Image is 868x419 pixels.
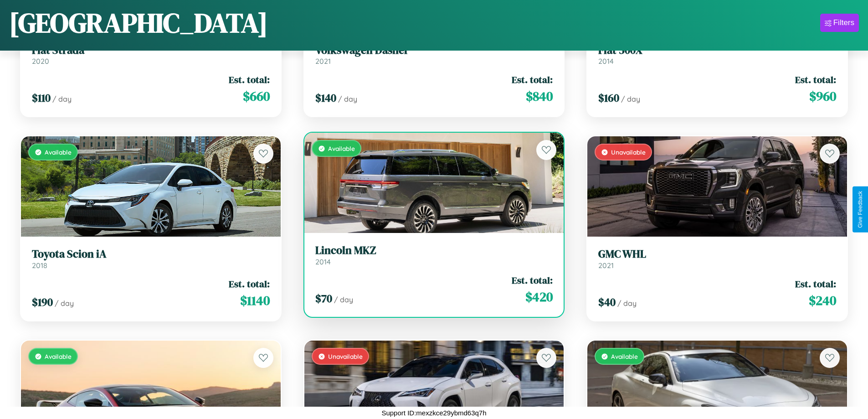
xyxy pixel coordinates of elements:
span: $ 240 [809,291,836,310]
span: $ 40 [598,295,616,310]
span: Est. total: [795,277,836,290]
span: / day [52,94,72,103]
span: 2020 [32,57,49,66]
span: 2021 [598,261,614,270]
div: Give Feedback [857,191,863,228]
span: $ 110 [32,90,51,105]
span: / day [617,299,637,308]
span: 2018 [32,261,47,270]
span: Unavailable [611,148,646,156]
span: $ 960 [809,87,836,105]
div: Filters [833,18,854,27]
a: Lincoln MKZ2014 [315,244,553,266]
span: 2014 [315,257,331,266]
button: Filters [820,14,859,32]
a: Toyota Scion iA2018 [32,248,270,270]
span: Available [45,148,72,156]
span: Available [328,145,355,152]
span: Est. total: [229,277,270,290]
span: / day [55,299,74,308]
span: Est. total: [512,73,553,86]
a: Fiat 500X2014 [598,44,836,66]
p: Support ID: mexzkce29ybmd63q7h [381,407,486,419]
span: $ 660 [243,87,270,105]
span: 2014 [598,57,614,66]
span: Available [45,352,72,360]
h3: GMC WHL [598,248,836,261]
span: $ 840 [526,87,553,105]
span: $ 190 [32,295,53,310]
span: Unavailable [328,352,363,360]
h3: Toyota Scion iA [32,248,270,261]
a: Fiat Strada2020 [32,44,270,66]
span: / day [338,94,357,103]
h1: [GEOGRAPHIC_DATA] [9,4,268,41]
span: Available [611,352,638,360]
span: / day [621,94,640,103]
span: Est. total: [229,73,270,86]
span: $ 140 [315,90,336,105]
span: Est. total: [512,274,553,287]
span: $ 1140 [240,291,270,310]
span: $ 160 [598,90,619,105]
span: 2021 [315,57,331,66]
h3: Lincoln MKZ [315,244,553,257]
a: GMC WHL2021 [598,248,836,270]
span: $ 70 [315,291,332,306]
span: / day [334,295,353,304]
a: Volkswagen Dasher2021 [315,44,553,66]
span: Est. total: [795,73,836,86]
span: $ 420 [525,288,553,306]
